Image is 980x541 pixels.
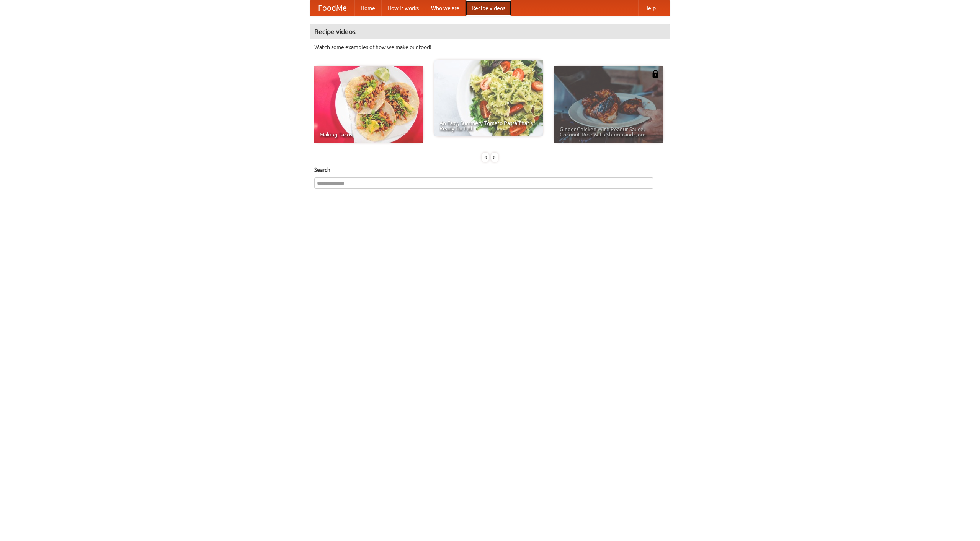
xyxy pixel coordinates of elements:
a: How it works [381,0,425,16]
a: Recipe videos [465,0,511,16]
a: An Easy, Summery Tomato Pasta That's Ready for Fall [434,60,543,136]
p: Watch some examples of how we make our food! [314,43,666,51]
img: 483408.png [652,70,659,78]
a: Home [354,0,381,16]
h5: Search [314,166,666,174]
a: Help [638,0,662,16]
div: « [482,153,489,162]
a: Making Tacos [314,66,423,143]
span: Making Tacos [320,132,418,137]
span: An Easy, Summery Tomato Pasta That's Ready for Fall [439,120,537,131]
a: Who we are [425,0,465,16]
h4: Recipe videos [310,24,670,39]
a: FoodMe [310,0,354,16]
div: » [491,153,498,162]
